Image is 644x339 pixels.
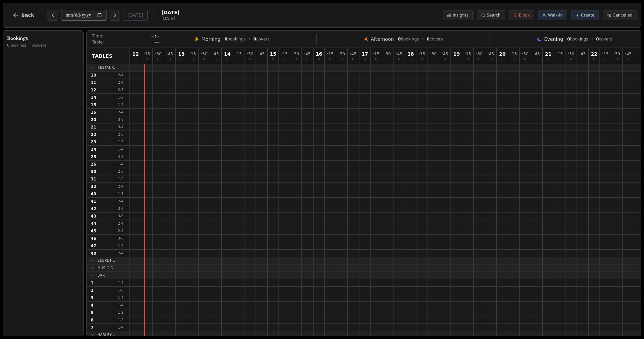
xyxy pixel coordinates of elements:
span: 17 [361,52,368,56]
span: 0 [364,58,366,61]
span: 1 [91,280,93,286]
span: 48 [91,251,96,256]
span: : 30 [430,52,437,56]
span: 2 - 5 [113,87,129,92]
span: 0 [306,58,308,61]
span: 0 [467,58,469,61]
span: 0 [260,58,262,61]
button: Walk-in [538,10,567,20]
span: 46 [91,236,96,241]
span: [DATE] [162,16,179,21]
span: 4 [91,303,93,308]
span: 4 - 8 [113,154,129,159]
span: bookings [398,36,419,42]
span: 0 [157,58,159,61]
span: 0 [203,58,205,61]
span: 10 [91,73,96,78]
button: Create [571,10,599,20]
span: 0 [237,58,239,61]
span: 2 [91,288,93,293]
button: Next day [110,10,120,21]
span: 42 [91,206,96,211]
span: 1 - 2 [113,102,129,107]
span: 1 - 2 [113,310,129,315]
span: covers [596,36,612,42]
span: 2 - 4 [113,80,129,85]
span: 0 [524,58,526,61]
span: --- [154,39,159,45]
span: 24 [91,147,96,152]
span: 0 [627,58,629,61]
span: 0 [490,58,492,61]
span: 1 - 2 [113,95,129,100]
span: 31 [91,176,96,182]
span: 0 [386,58,388,61]
span: 0 [421,58,423,61]
span: 25 [91,154,96,160]
span: 12 [91,87,96,93]
span: 0 [283,58,285,61]
span: : 30 [247,52,253,56]
span: : 15 [281,52,288,56]
span: 15 [270,52,276,56]
span: 1 - 2 [113,176,129,181]
span: : 30 [476,52,482,56]
span: 1 - 4 [113,162,129,167]
span: 0 [352,58,354,61]
span: 1 - 2 [113,317,129,322]
span: 0 [398,37,401,41]
span: 1 - 4 [113,147,129,152]
span: : 30 [522,52,528,56]
span: : 45 [533,52,540,56]
span: : 45 [625,52,632,56]
span: 0 [254,37,256,41]
span: 2 - 6 [113,132,129,137]
span: 3 - 6 [113,117,129,122]
span: : 45 [258,52,265,56]
span: : 45 [396,52,402,56]
span: 41 [91,199,96,204]
span: : 30 [568,52,574,56]
span: 26 [91,162,96,167]
span: 44 [91,221,96,226]
span: Insights [452,12,468,18]
span: • [591,36,593,42]
span: 3 [91,295,93,301]
span: 1 - 3 [113,191,129,196]
span: 2 - 4 [113,110,129,115]
span: 12 [132,52,139,56]
span: Search [487,12,500,18]
span: 0 [581,58,583,61]
span: 0 [410,58,412,61]
span: : 30 [201,52,207,56]
span: bookings [567,36,588,42]
span: : 45 [350,52,356,56]
span: 16 [316,52,322,56]
span: 2 - 6 [113,169,129,174]
span: 0 [272,58,274,61]
span: 2 - 4 [113,251,129,256]
span: 0 [225,37,227,41]
span: 0 [570,58,572,61]
button: Search [477,10,505,20]
span: Morning [201,36,221,43]
span: 0 [513,58,515,61]
span: 2 - 4 [113,221,129,226]
span: 0 [501,58,503,61]
span: 20 [499,52,505,56]
span: 0 bookings [7,43,26,49]
span: 0 [180,58,182,61]
span: 47 [91,243,96,249]
span: 0 [318,58,320,61]
span: Evening [544,36,563,43]
span: 1 - 2 [113,243,129,248]
span: 1 - 6 [113,288,129,293]
button: Insights [443,10,473,20]
span: 0 [432,58,434,61]
span: 16 [91,110,96,115]
span: 0 [295,58,297,61]
button: Back [7,7,39,23]
button: Cancelled [603,10,637,20]
span: : 30 [155,52,162,56]
span: : 15 [235,52,242,56]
